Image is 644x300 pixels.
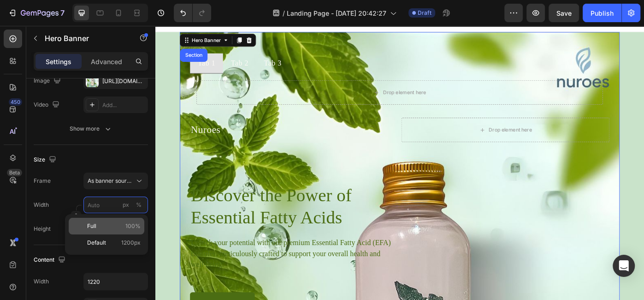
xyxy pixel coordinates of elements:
div: Hero Banner [39,12,76,20]
div: Add... [102,101,146,109]
div: px [123,201,129,209]
div: Content [34,254,67,266]
span: / [283,8,285,18]
div: Beta [7,169,22,176]
button: Publish [583,4,621,22]
p: Advanced [91,57,122,66]
button: Show more [34,120,148,137]
button: 7 [4,4,69,22]
div: % [136,201,142,209]
div: 450 [9,98,22,106]
button: As banner source [83,173,148,189]
button: % [120,199,131,210]
p: Unlock your potential with our premium Essential Fatty Acid (EFA) capsules, meticulously crafted ... [40,239,272,276]
div: [URL][DOMAIN_NAME] [102,77,146,85]
div: Undo/Redo [174,4,211,22]
span: Full [87,222,96,230]
div: Show more [70,124,112,133]
p: Hero Banner [45,33,123,44]
div: Video [34,99,61,111]
input: px% [83,197,148,213]
div: Size [34,154,58,166]
span: Default [87,239,106,247]
span: As banner source [88,177,133,185]
span: Landing Page - [DATE] 20:42:27 [287,8,386,18]
p: Settings [46,57,71,66]
div: Publish [591,8,614,18]
iframe: Design area [155,26,644,300]
div: Drop element here [258,72,307,79]
div: Section [32,30,55,36]
span: 1200px [121,239,141,247]
label: Width [34,201,49,209]
div: Drop element here [378,114,426,121]
span: 100% [125,222,141,230]
input: Auto [84,273,148,290]
span: Draft [418,9,431,17]
p: 7 [60,7,65,18]
h1: Discover the Power of Essential Fatty Acids [39,179,274,230]
div: Image [34,75,63,87]
button: Save [549,4,579,22]
div: Open Intercom Messenger [613,255,635,277]
label: Height [34,225,51,233]
div: Width [34,277,49,286]
button: px [133,199,144,210]
label: Frame [34,177,51,185]
h2: Nuroes [39,109,275,126]
span: Save [556,9,572,17]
